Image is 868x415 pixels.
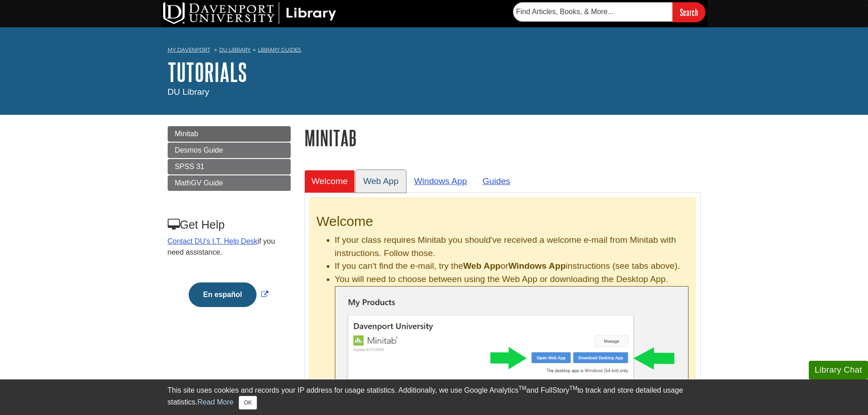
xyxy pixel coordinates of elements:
a: My Davenport [168,46,210,54]
span: Desmos Guide [175,146,223,154]
img: DU Library [163,2,336,24]
p: if you need assistance. [168,236,290,258]
a: Guides [475,170,518,192]
span: MathGV Guide [175,179,223,187]
a: Link opens in new window [186,291,271,298]
sup: TM [570,385,577,391]
a: Read More [197,398,233,406]
li: You will need to choose between using the Web App or downloading the Desktop App. [335,273,688,394]
input: Search [673,2,705,22]
form: Searches DU Library's articles, books, and more [513,2,705,22]
a: Welcome [304,170,355,192]
h1: Minitab [304,126,701,149]
a: Web App [356,170,406,192]
a: SPSS 31 [168,159,291,174]
b: Windows App [508,261,566,271]
button: Library Chat [809,361,868,379]
a: Library Guides [258,46,301,53]
sup: TM [519,385,526,391]
h3: Get Help [168,218,290,231]
nav: breadcrumb [168,44,701,58]
a: Contact DU's I.T. Help Desk [168,237,258,245]
a: Minitab [168,126,291,142]
li: If you can't find the e-mail, try the or instructions (see tabs above). [335,260,688,273]
li: If your class requires Minitab you should've received a welcome e-mail from Minitab with instruct... [335,234,688,260]
span: Minitab [175,130,199,138]
span: DU Library [168,87,210,97]
div: This site uses cookies and records your IP address for usage statistics. Additionally, we use Goo... [168,385,701,410]
a: Windows App [407,170,474,192]
a: Tutorials [168,58,247,86]
img: Minitab .exe file finished downloaded [335,286,688,394]
a: MathGV Guide [168,175,291,191]
button: Close [239,396,257,410]
div: Guide Page Menu [168,126,291,323]
input: Find Articles, Books, & More... [513,2,673,21]
a: DU Library [219,46,251,53]
h2: Welcome [317,214,688,229]
button: En español [189,282,257,307]
b: Web App [463,261,501,271]
a: Desmos Guide [168,143,291,158]
span: SPSS 31 [175,163,205,170]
